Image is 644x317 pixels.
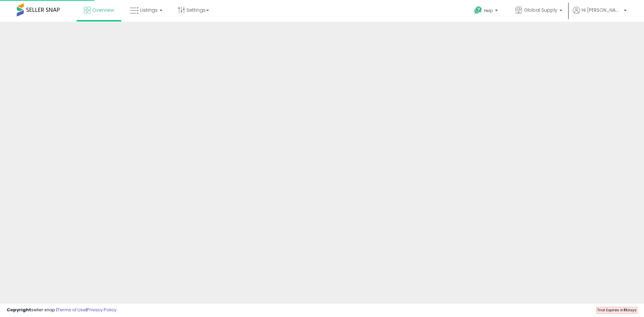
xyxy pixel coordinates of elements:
[524,7,557,13] span: Global Supply
[140,7,158,13] span: Listings
[573,7,627,22] a: Hi [PERSON_NAME]
[92,7,114,13] span: Overview
[484,8,493,13] span: Help
[474,6,482,14] i: Get Help
[469,1,504,22] a: Help
[582,7,622,13] span: Hi [PERSON_NAME]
